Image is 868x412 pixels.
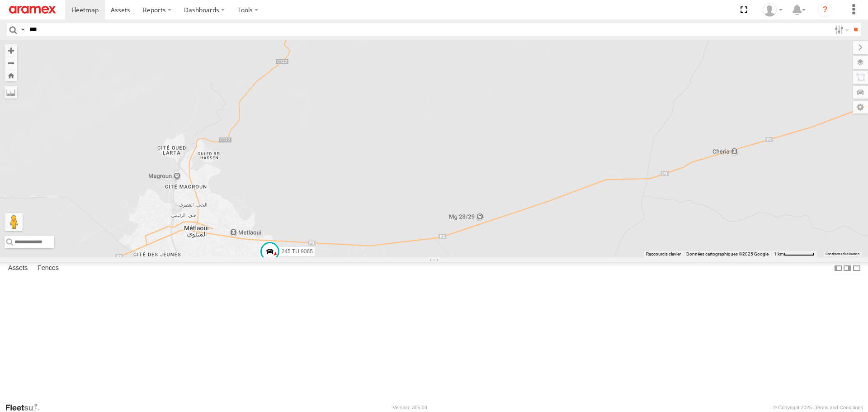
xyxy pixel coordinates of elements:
button: Zoom in [5,44,17,57]
button: Faites glisser Pegman sur la carte pour ouvrir Street View [5,213,23,231]
label: Fences [33,262,63,275]
button: Raccourcis clavier [646,251,681,257]
label: Map Settings [853,101,868,114]
div: © Copyright 2025 - [773,405,863,410]
label: Dock Summary Table to the Right [843,262,852,275]
label: Assets [4,262,32,275]
i: ? [818,3,832,17]
button: Échelle de la carte : 1 km pour 63 pixels [771,251,817,257]
label: Measure [5,86,17,99]
button: Zoom Home [5,69,17,81]
label: Search Filter Options [831,23,850,36]
a: Conditions d'utilisation [826,252,860,256]
span: Données cartographiques ©2025 Google [686,251,769,256]
div: Youssef Smat [759,3,786,17]
label: Hide Summary Table [852,262,861,275]
button: Zoom out [5,57,17,69]
label: Dock Summary Table to the Left [834,262,843,275]
span: 1 km [774,251,784,256]
img: aramex-logo.svg [9,6,56,14]
a: Terms and Conditions [815,405,863,410]
a: Visit our Website [5,403,47,412]
label: Search Query [19,23,26,36]
div: Version: 305.03 [393,405,427,410]
span: 245 TU 9065 [282,248,313,255]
